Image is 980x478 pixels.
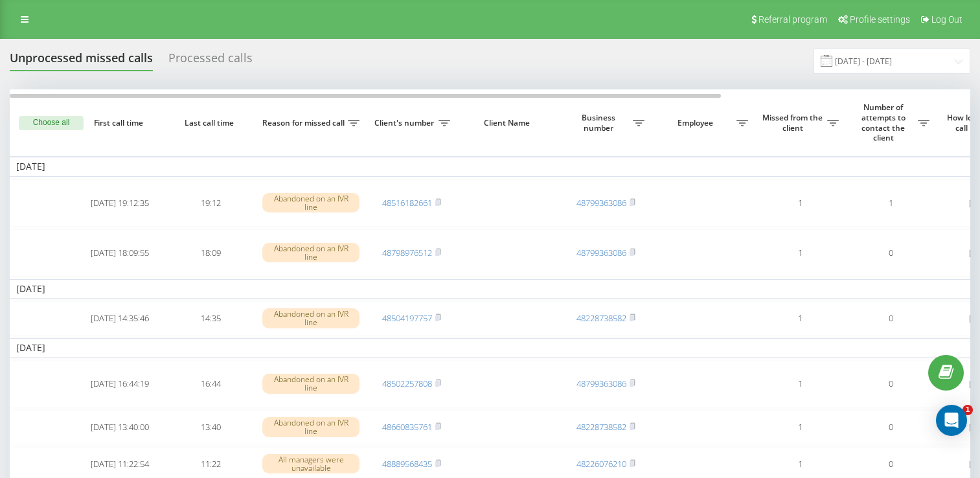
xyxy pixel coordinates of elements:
div: Open Intercom Messenger [936,405,967,436]
td: 1 [755,360,845,407]
span: Last call time [176,118,245,128]
a: 48799363086 [576,378,626,389]
div: Abandoned on an IVR line [262,243,359,262]
div: Processed calls [168,51,253,71]
td: 1 [755,179,845,227]
a: 48799363086 [576,197,626,209]
a: 48516182661 [382,197,432,209]
td: 19:12 [165,179,256,227]
span: Profile settings [850,14,910,25]
div: All managers were unavailable [262,454,359,473]
td: 1 [845,179,936,227]
td: [DATE] 13:40:00 [74,410,165,444]
td: 13:40 [165,410,256,444]
td: 0 [845,360,936,407]
td: 1 [755,229,845,277]
div: Abandoned on an IVR line [262,417,359,437]
td: 18:09 [165,229,256,277]
a: 48798976512 [382,247,432,258]
td: 0 [845,229,936,277]
a: 48660835761 [382,421,432,433]
a: 48502257808 [382,378,432,389]
span: Referral program [758,14,827,25]
td: 1 [755,410,845,444]
td: [DATE] 14:35:46 [74,301,165,336]
span: Client's number [372,118,439,128]
a: 48889568435 [382,458,432,470]
span: Business number [567,113,633,133]
div: Unprocessed missed calls [10,51,153,71]
td: 0 [845,301,936,336]
span: Reason for missed call [262,118,348,128]
a: 48228738582 [576,421,626,433]
button: Choose all [19,116,84,130]
a: 48226076210 [576,458,626,470]
td: [DATE] 19:12:35 [74,179,165,227]
span: 1 [963,405,973,415]
span: Number of attempts to contact the client [852,102,918,142]
div: Abandoned on an IVR line [262,374,359,393]
span: First call time [85,118,155,128]
span: Log Out [931,14,963,25]
div: Abandoned on an IVR line [262,308,359,328]
span: Missed from the client [761,113,827,133]
td: 16:44 [165,360,256,407]
td: 0 [845,410,936,444]
td: [DATE] 16:44:19 [74,360,165,407]
a: 48504197757 [382,312,432,324]
div: Abandoned on an IVR line [262,193,359,212]
a: 48799363086 [576,247,626,258]
td: 14:35 [165,301,256,336]
a: 48228738582 [576,312,626,324]
span: Client Name [468,118,549,128]
td: [DATE] 18:09:55 [74,229,165,277]
span: Employee [657,118,736,128]
td: 1 [755,301,845,336]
